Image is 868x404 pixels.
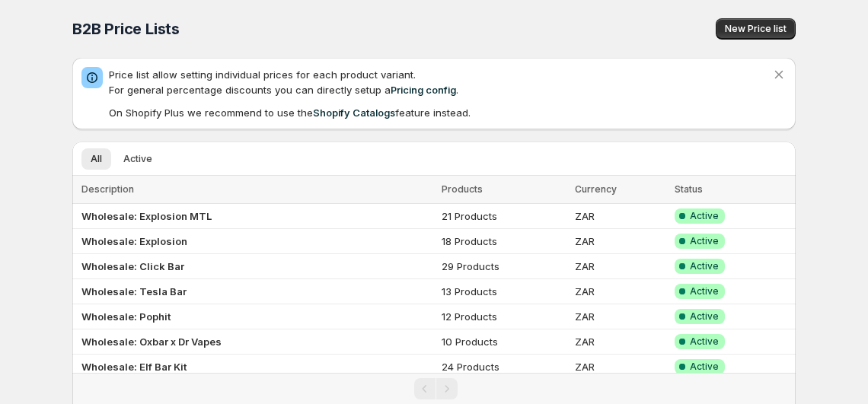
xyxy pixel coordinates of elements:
span: Status [675,183,703,195]
td: ZAR [570,304,671,329]
span: New Price list [725,23,787,35]
td: ZAR [570,329,671,355]
span: All [91,153,102,165]
td: 21 Products [437,204,570,229]
span: Active [123,153,152,165]
span: Active [690,310,719,323]
td: 18 Products [437,229,570,254]
span: Active [690,260,719,272]
span: Active [690,361,719,373]
td: 24 Products [437,355,570,380]
span: Description [81,183,134,195]
b: Wholesale: Pophit [81,310,171,323]
td: ZAR [570,279,671,304]
b: Wholesale: Oxbar x Dr Vapes [81,336,222,348]
p: On Shopify Plus we recommend to use the feature instead. [109,105,771,120]
span: Currency [575,183,617,195]
b: Wholesale: Tesla Bar [81,285,187,297]
td: 10 Products [437,329,570,355]
nav: Pagination [72,373,796,404]
td: ZAR [570,204,671,229]
span: B2B Price Lists [72,20,180,38]
span: Products [442,183,483,195]
td: 29 Products [437,254,570,279]
td: ZAR [570,229,671,254]
b: Wholesale: Click Bar [81,260,184,272]
button: Dismiss notification [768,64,790,85]
button: New Price list [716,18,796,40]
p: Price list allow setting individual prices for each product variant. For general percentage disco... [109,67,771,97]
a: Pricing config [391,84,456,96]
b: Wholesale: Elf Bar Kit [81,361,187,373]
span: Active [690,285,719,297]
td: 12 Products [437,304,570,329]
span: Active [690,235,719,247]
td: 13 Products [437,279,570,304]
td: ZAR [570,254,671,279]
span: Active [690,210,719,222]
a: Shopify Catalogs [313,107,395,119]
b: Wholesale: Explosion [81,235,187,247]
span: Active [690,336,719,348]
b: Wholesale: Explosion MTL [81,210,212,222]
td: ZAR [570,355,671,380]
